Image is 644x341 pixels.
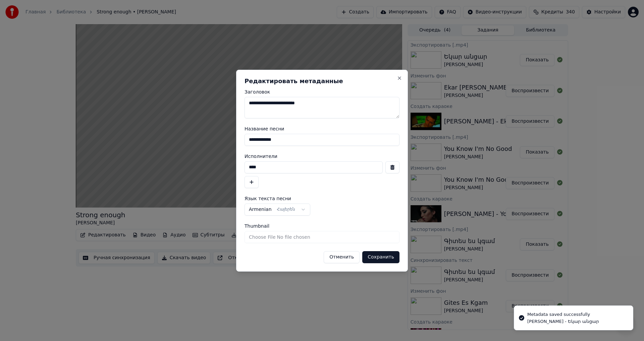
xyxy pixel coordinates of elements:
[245,90,399,94] label: Заголовок
[245,78,399,84] h2: Редактировать метаданные
[245,196,291,201] span: Язык текста песни
[324,251,360,263] button: Отменить
[245,154,399,159] label: Исполнители
[245,224,269,228] span: Thumbnail
[362,251,399,263] button: Сохранить
[245,126,399,131] label: Название песни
